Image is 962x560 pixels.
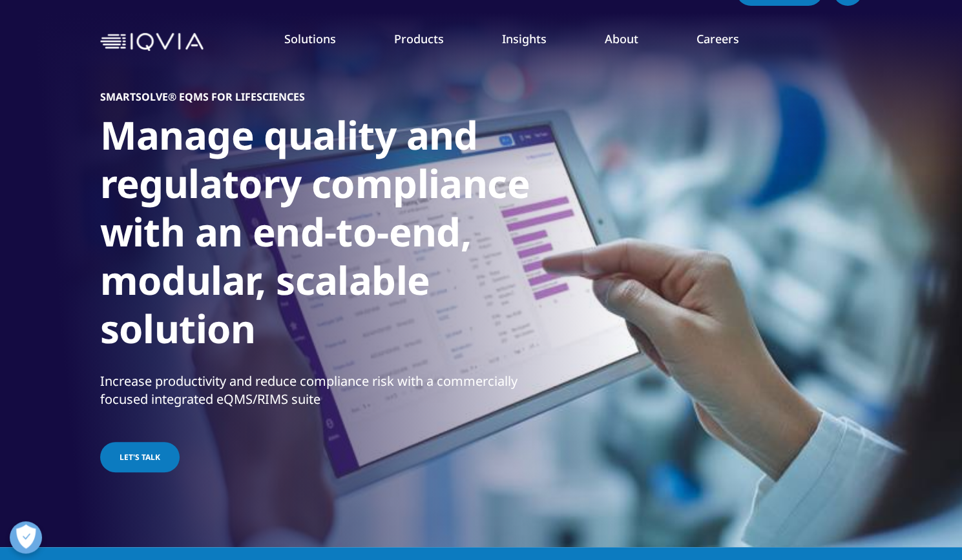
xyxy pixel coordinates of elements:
[100,111,552,361] h1: Manage quality and regulatory compliance with an end-to-end, modular, scalable solution
[120,452,160,463] span: Let's talk
[284,31,336,46] a: Solutions
[394,31,444,46] a: Products
[100,90,305,103] h5: SMARTSOLVE® EQMS FOR LIFESCIENCES
[209,12,863,72] nav: Primary
[502,31,547,46] a: Insights
[100,33,204,52] img: IQVIA Healthcare Information Technology and Pharma Clinical Research Company
[100,442,180,472] a: Let's talk
[696,31,739,46] a: Careers
[10,521,42,554] button: Open Preferences
[100,372,552,416] p: Increase productivity and reduce compliance risk with a commercially focused integrated eQMS/RIMS...
[605,31,638,46] a: About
